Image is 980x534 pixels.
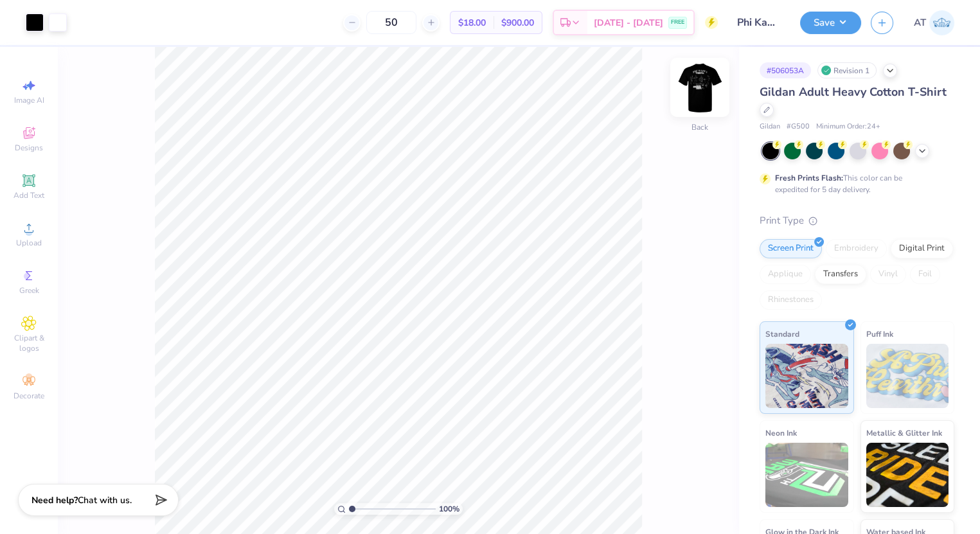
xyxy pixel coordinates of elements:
[760,62,811,78] div: # 506053A
[765,327,799,341] span: Standard
[19,285,39,296] span: Greek
[13,391,44,401] span: Decorate
[15,143,43,153] span: Designs
[816,121,880,132] span: Minimum Order: 24 +
[671,18,684,27] span: FREE
[866,443,949,507] img: Metallic & Glitter Ink
[760,290,822,310] div: Rhinestones
[910,265,940,284] div: Foil
[800,12,861,34] button: Save
[458,16,486,30] span: $18.00
[826,239,887,258] div: Embroidery
[775,173,843,183] strong: Fresh Prints Flash:
[6,333,51,353] span: Clipart & logos
[760,84,947,100] span: Gildan Adult Heavy Cotton T-Shirt
[929,10,954,35] img: Angie Trapanotto
[501,16,534,30] span: $900.00
[366,11,416,34] input: – –
[594,16,663,30] span: [DATE] - [DATE]
[787,121,810,132] span: # G500
[16,238,42,248] span: Upload
[760,239,822,258] div: Screen Print
[914,15,926,30] span: AT
[866,344,949,408] img: Puff Ink
[765,443,848,507] img: Neon Ink
[817,62,877,78] div: Revision 1
[674,62,726,113] img: Back
[914,10,954,35] a: AT
[14,95,44,105] span: Image AI
[866,327,893,341] span: Puff Ink
[691,121,708,133] div: Back
[760,213,954,228] div: Print Type
[870,265,906,284] div: Vinyl
[891,239,953,258] div: Digital Print
[866,426,942,440] span: Metallic & Glitter Ink
[78,494,132,506] span: Chat with us.
[31,494,78,506] strong: Need help?
[760,265,811,284] div: Applique
[13,190,44,200] span: Add Text
[727,10,790,35] input: Untitled Design
[439,503,459,515] span: 100 %
[765,344,848,408] img: Standard
[815,265,866,284] div: Transfers
[765,426,797,440] span: Neon Ink
[775,172,933,195] div: This color can be expedited for 5 day delivery.
[760,121,780,132] span: Gildan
